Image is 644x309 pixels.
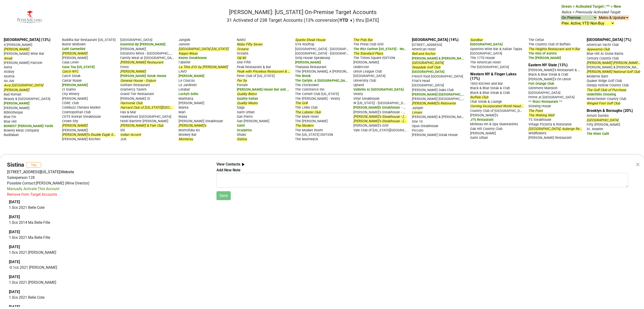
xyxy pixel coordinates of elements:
[9,259,208,265] div: [DATE]
[7,180,209,186] div: Possible Contact: [PERSON_NAME] (Wine Director)
[240,162,246,167] img: arrow_right.svg
[9,280,208,285] p: 1.0 cs 2021 [PERSON_NAME]
[216,191,231,200] button: Save
[60,170,61,174] span: |
[216,168,241,172] b: Add New Note
[7,186,59,192] div: Manually Activate This Account
[9,274,208,280] div: [DATE]
[9,289,208,295] div: [DATE]
[9,265,208,270] p: -0.1 cs 2021 [PERSON_NAME]
[26,162,41,168] button: Tag
[9,229,208,235] div: [DATE]
[9,199,208,205] div: [DATE]
[7,192,57,197] div: Remove from Target Accounts
[636,159,640,170] div: ×
[9,214,208,220] div: [DATE]
[7,162,24,168] h4: Sistina
[9,250,208,255] p: 1.0 cs 2021 [PERSON_NAME]
[216,162,240,166] b: View Contacts
[61,170,74,174] a: Website
[9,295,208,300] p: 1.0 cs 2021 Belle Cote
[9,205,208,210] p: 1.0 cs 2021 Belle Cote
[9,235,208,240] p: 1.0 cs 2021 Ma Belle Fille
[7,170,60,174] a: [STREET_ADDRESS][US_STATE]
[9,220,208,225] p: 1.0 cs 2014 Ma Belle Fille
[7,175,209,180] div: Salesperson: 128
[9,244,208,250] div: [DATE]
